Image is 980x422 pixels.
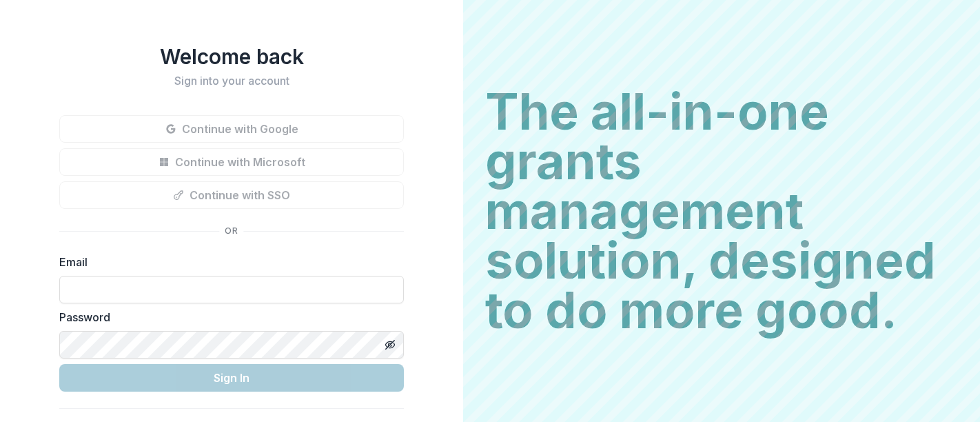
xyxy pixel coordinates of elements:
button: Toggle password visibility [379,334,401,356]
button: Continue with Google [59,115,404,143]
button: Sign In [59,364,404,392]
button: Continue with Microsoft [59,148,404,176]
button: Continue with SSO [59,181,404,209]
h2: Sign into your account [59,74,404,88]
label: Password [59,309,396,325]
h1: Welcome back [59,44,404,69]
label: Email [59,254,396,270]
